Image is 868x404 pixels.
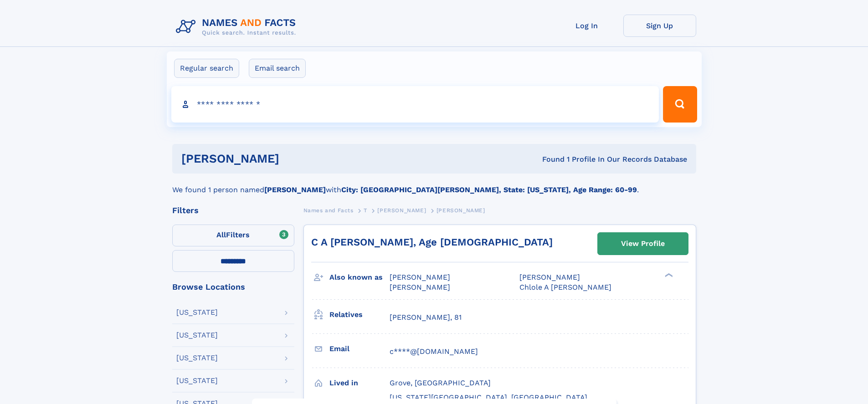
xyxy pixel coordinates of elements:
h3: Relatives [329,307,390,322]
span: [US_STATE][GEOGRAPHIC_DATA], [GEOGRAPHIC_DATA] [390,393,587,402]
span: Grove, [GEOGRAPHIC_DATA] [390,378,491,387]
div: [US_STATE] [176,354,218,362]
a: C A [PERSON_NAME], Age [DEMOGRAPHIC_DATA] [311,236,553,248]
h1: [PERSON_NAME] [181,153,411,164]
div: ❯ [663,272,673,278]
span: [PERSON_NAME] [377,207,426,214]
span: [PERSON_NAME] [437,207,485,214]
span: [PERSON_NAME] [519,273,580,281]
span: [PERSON_NAME] [390,273,450,281]
span: T [364,207,367,214]
a: [PERSON_NAME], 81 [390,312,462,322]
a: T [364,205,367,216]
input: search input [171,86,659,123]
button: Search Button [663,86,697,123]
div: Filters [172,206,294,215]
a: Sign Up [623,15,696,37]
div: [US_STATE] [176,377,218,384]
label: Regular search [174,59,239,78]
h3: Email [329,341,390,357]
span: [PERSON_NAME] [390,283,450,291]
div: Browse Locations [172,283,294,291]
a: View Profile [598,233,688,255]
span: Chlole A [PERSON_NAME] [519,283,611,291]
a: Names and Facts [303,205,354,216]
h3: Also known as [329,270,390,285]
div: [US_STATE] [176,332,218,339]
a: [PERSON_NAME] [377,205,426,216]
div: We found 1 person named with . [172,174,696,195]
img: Logo Names and Facts [172,15,303,39]
b: City: [GEOGRAPHIC_DATA][PERSON_NAME], State: [US_STATE], Age Range: 60-99 [341,185,637,194]
label: Email search [249,59,306,78]
a: Log In [550,15,623,37]
div: View Profile [621,233,665,254]
b: [PERSON_NAME] [264,185,326,194]
h3: Lived in [329,375,390,391]
div: [US_STATE] [176,309,218,316]
span: All [216,230,226,239]
label: Filters [172,225,294,246]
div: Found 1 Profile In Our Records Database [411,154,687,164]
